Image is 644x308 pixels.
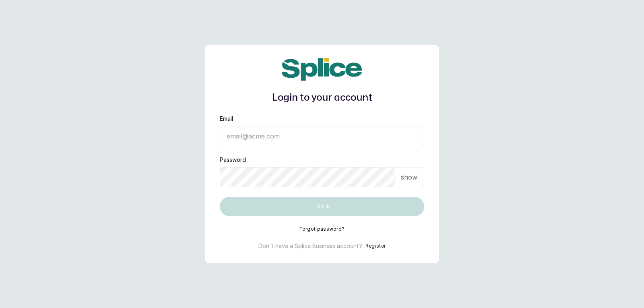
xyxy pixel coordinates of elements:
[220,197,424,216] button: Log in
[220,126,424,146] input: email@acme.com
[220,115,233,123] label: Email
[220,156,246,164] label: Password
[220,91,424,105] h1: Login to your account
[299,226,345,232] button: Forgot password?
[401,172,417,182] p: show
[365,242,386,250] button: Register
[258,242,362,250] p: Don't have a Splice Business account?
